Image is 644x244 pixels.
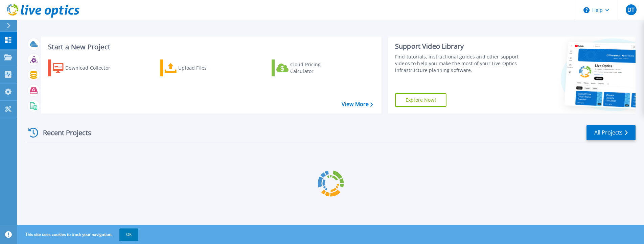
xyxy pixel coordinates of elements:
button: OK [119,228,138,241]
div: Upload Files [178,61,232,75]
div: Find tutorials, instructional guides and other support videos to help you make the most of your L... [395,53,521,74]
a: Cloud Pricing Calculator [272,59,347,76]
div: Download Collector [65,61,119,75]
div: Cloud Pricing Calculator [290,61,344,75]
a: Upload Files [160,59,235,76]
span: This site uses cookies to track your navigation. [19,228,138,241]
div: Support Video Library [395,42,521,51]
a: Explore Now! [395,93,446,107]
div: Recent Projects [26,124,100,141]
a: View More [342,101,373,107]
a: Download Collector [48,59,123,76]
span: DT [627,7,635,13]
h3: Start a New Project [48,43,373,51]
a: All Projects [586,125,636,140]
